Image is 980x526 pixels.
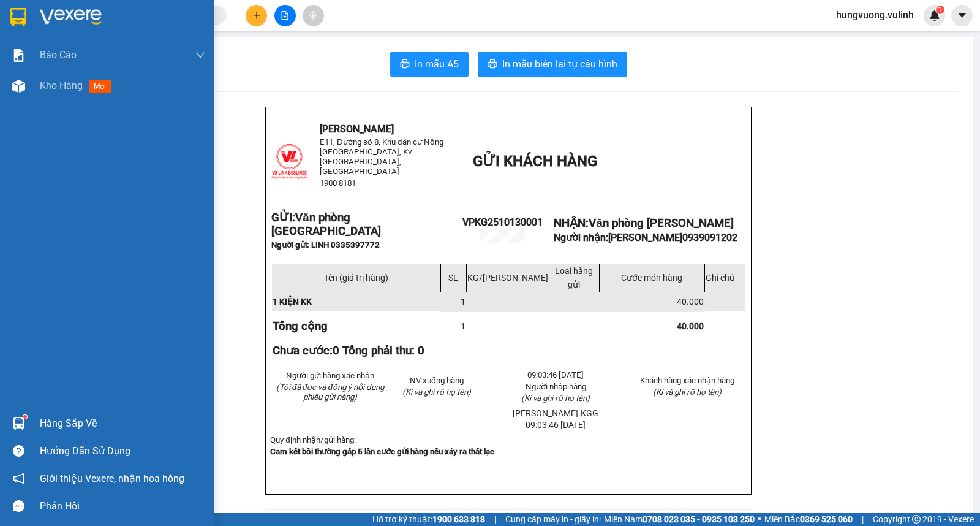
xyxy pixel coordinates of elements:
[549,263,600,292] td: Loại hàng gửi
[286,371,374,380] span: Người gửi hàng xác nhận
[488,59,497,71] span: printer
[320,123,394,135] span: [PERSON_NAME]
[461,321,466,331] span: 1
[526,420,586,430] span: 09:03:46 [DATE]
[270,447,494,456] strong: Cam kết bồi thường gấp 5 lần cước gửi hàng nếu xảy ra thất lạc
[505,513,601,526] span: Cung cấp máy in - giấy in:
[309,11,317,20] span: aim
[599,263,704,292] td: Cước món hàng
[415,56,459,72] span: In mẫu A5
[951,5,973,26] button: caret-down
[704,263,745,292] td: Ghi chú
[40,47,77,63] span: Báo cáo
[467,263,549,292] td: KG/[PERSON_NAME]
[271,143,307,180] img: logo
[273,297,312,307] span: 1 KIỆN KK
[521,394,590,403] span: (Kí và ghi rõ họ tên)
[400,59,410,71] span: printer
[40,80,83,91] span: Kho hàng
[13,473,24,484] span: notification
[402,387,471,397] span: (Kí và ghi rõ họ tên)
[604,513,755,526] span: Miền Nam
[478,52,627,77] button: printerIn mẫu biên lai tự cấu hình
[23,415,27,419] sup: 1
[826,7,924,23] span: hungvuong.vulinh
[372,513,485,526] span: Hỗ trợ kỹ thuật:
[271,240,380,250] span: Người gửi: LINH 0335397772
[12,417,25,430] img: warehouse-icon
[936,6,944,14] sup: 1
[273,344,424,357] strong: Chưa cước:
[13,445,24,457] span: question-circle
[271,211,381,238] span: Văn phòng [GEOGRAPHIC_DATA]
[513,408,598,418] span: [PERSON_NAME].KGG
[272,263,441,292] td: Tên (giá trị hàng)
[246,5,267,26] button: plus
[800,514,853,524] strong: 0369 525 060
[677,321,704,331] span: 40.000
[274,5,296,26] button: file-add
[10,8,26,26] img: logo-vxr
[13,500,24,512] span: message
[461,297,466,307] span: 1
[303,5,324,26] button: aim
[938,6,942,14] span: 1
[758,517,761,522] span: ⚪️
[764,513,853,526] span: Miền Bắc
[957,10,968,21] span: caret-down
[862,513,864,526] span: |
[432,514,485,524] strong: 1900 633 818
[390,52,469,77] button: printerIn mẫu A5
[40,414,205,433] div: Hàng sắp về
[281,11,289,20] span: file-add
[494,513,496,526] span: |
[608,232,737,243] span: [PERSON_NAME]
[554,216,733,230] strong: NHẬN:
[682,232,737,243] span: 0939091202
[653,387,722,397] span: (Kí và ghi rõ họ tên)
[12,80,25,93] img: warehouse-icon
[320,178,356,188] span: 1900 8181
[252,11,261,20] span: plus
[912,515,921,524] span: copyright
[273,319,328,333] strong: Tổng cộng
[462,216,543,228] span: VPKG2510130001
[677,297,704,307] span: 40.000
[40,471,184,486] span: Giới thiệu Vexere, nhận hoa hồng
[40,497,205,516] div: Phản hồi
[320,137,443,176] span: E11, Đường số 8, Khu dân cư Nông [GEOGRAPHIC_DATA], Kv.[GEOGRAPHIC_DATA], [GEOGRAPHIC_DATA]
[640,376,734,385] span: Khách hàng xác nhận hàng
[410,376,464,385] span: NV xuống hàng
[333,344,424,357] span: 0 Tổng phải thu: 0
[440,263,466,292] td: SL
[40,442,205,460] div: Hướng dẫn sử dụng
[271,211,381,238] strong: GỬI:
[12,49,25,62] img: solution-icon
[276,383,384,402] em: (Tôi đã đọc và đồng ý nội dung phiếu gửi hàng)
[527,370,584,379] span: 09:03:46 [DATE]
[554,232,737,243] strong: Người nhận:
[502,56,617,72] span: In mẫu biên lai tự cấu hình
[643,514,755,524] strong: 0708 023 035 - 0935 103 250
[89,80,111,93] span: mới
[473,153,597,170] span: GỬI KHÁCH HÀNG
[589,216,733,230] span: Văn phòng [PERSON_NAME]
[929,10,940,21] img: icon-new-feature
[526,382,586,391] span: Người nhập hàng
[195,50,205,60] span: down
[270,435,355,444] span: Quy định nhận/gửi hàng:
